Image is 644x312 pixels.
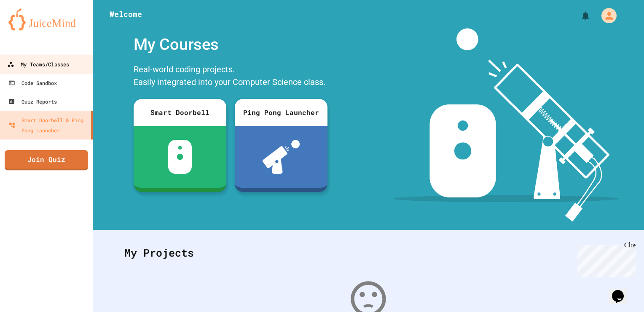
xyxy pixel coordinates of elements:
[134,99,226,126] div: Smart Doorbell
[3,3,58,54] div: Chat with us now!Close
[8,8,84,30] img: logo-orange.svg
[593,6,619,25] div: My Account
[7,59,69,70] div: My Teams/Classes
[129,28,332,61] div: My Courses
[609,278,636,304] iframe: chat widget
[263,140,300,174] img: ppl-with-ball.png
[235,99,327,126] div: Ping Pong Launcher
[565,8,593,23] div: My Notifications
[168,140,192,174] img: sdb-white.svg
[8,78,57,88] div: Code Sandbox
[129,61,332,93] div: Real-world coding projects. Easily integrated into your Computer Science class.
[574,241,636,277] iframe: chat widget
[8,96,57,107] div: Quiz Reports
[8,115,88,135] div: Smart Doorbell & Ping Pong Launcher
[5,150,88,170] a: Join Quiz
[116,236,621,269] div: My Projects
[393,28,619,222] img: banner-image-my-projects.png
